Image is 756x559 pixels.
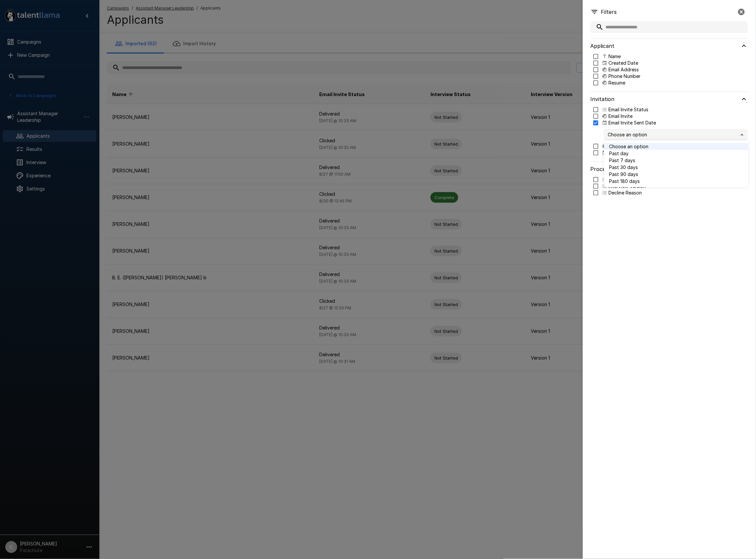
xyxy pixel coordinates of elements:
[609,143,743,150] span: Choose an option
[609,178,743,185] span: Past 180 days
[609,157,743,164] span: Past 7 days
[609,164,743,171] span: Past 30 days
[609,150,743,157] span: Past day
[609,171,743,178] span: Past 90 days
